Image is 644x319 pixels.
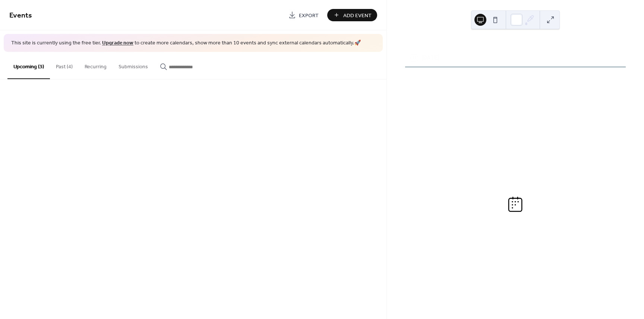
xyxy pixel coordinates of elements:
[299,12,319,19] span: Export
[102,38,133,48] a: Upgrade now
[9,8,32,23] span: Events
[7,52,50,79] button: Upcoming (3)
[79,52,113,78] button: Recurring
[11,40,361,47] span: This site is currently using the free tier. to create more calendars, show more than 10 events an...
[343,12,372,19] span: Add Event
[327,9,377,21] button: Add Event
[405,40,626,49] div: Upcoming events
[50,52,79,78] button: Past (4)
[283,9,324,21] a: Export
[113,52,154,78] button: Submissions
